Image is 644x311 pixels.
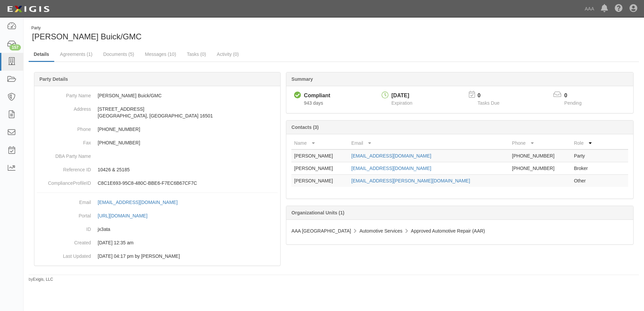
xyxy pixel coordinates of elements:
dt: Reference ID [37,163,91,173]
dt: Email [37,196,91,206]
th: Name [291,137,349,149]
div: Party [31,25,141,31]
i: Help Center - Complianz [615,5,623,13]
dt: Party Name [37,89,91,99]
span: Pending [564,100,581,106]
dt: Fax [37,136,91,146]
th: Role [571,137,601,149]
td: [PHONE_NUMBER] [509,149,571,162]
span: AAA [GEOGRAPHIC_DATA] [291,228,351,234]
td: [PERSON_NAME] [291,162,349,175]
dt: Last Updated [37,249,91,260]
dd: jx3ata [37,222,278,236]
div: 157 [9,44,21,50]
div: [DATE] [391,92,412,100]
img: logo-5460c22ac91f19d4615b14bd174203de0afe785f0fc80cf4dbbc73dc1793850b.png [5,3,52,15]
dd: 10/02/2025 04:17 pm by Benjamin Tully [37,249,278,263]
p: 0 [478,92,508,100]
td: [PERSON_NAME] [291,175,349,187]
dt: DBA Party Name [37,149,91,160]
a: Messages (10) [140,47,181,61]
span: Since 03/10/2023 [304,100,323,106]
dd: 03/10/2023 12:35 am [37,236,278,249]
a: [EMAIL_ADDRESS][DOMAIN_NAME] [351,153,431,159]
span: Automotive Services [359,228,402,234]
span: Tasks Due [478,100,500,106]
a: Exigis, LLC [33,277,53,282]
a: Activity (0) [212,47,244,61]
a: [EMAIL_ADDRESS][DOMAIN_NAME] [351,166,431,171]
small: by [29,277,53,282]
div: [EMAIL_ADDRESS][DOMAIN_NAME] [98,199,178,206]
td: [PERSON_NAME] [291,149,349,162]
b: Party Details [39,76,68,82]
b: Contacts (3) [291,125,319,130]
dt: ComplianceProfileID [37,176,91,186]
dt: Address [37,102,91,112]
td: Other [571,175,601,187]
dt: Created [37,236,91,246]
a: [EMAIL_ADDRESS][DOMAIN_NAME] [98,200,185,205]
dd: [STREET_ADDRESS] [GEOGRAPHIC_DATA], [GEOGRAPHIC_DATA] 16501 [37,102,278,123]
a: Documents (5) [98,47,139,61]
dd: [PHONE_NUMBER] [37,123,278,136]
dd: [PHONE_NUMBER] [37,136,278,149]
b: Organizational Units (1) [291,210,344,215]
dt: ID [37,222,91,233]
b: Summary [291,76,313,82]
a: Tasks (0) [182,47,211,61]
div: Rick Weaver Buick/GMC [29,25,329,42]
a: Agreements (1) [55,47,97,61]
th: Phone [509,137,571,149]
th: Email [349,137,509,149]
p: 10426 & 25185 [98,166,278,173]
a: [URL][DOMAIN_NAME] [98,213,155,218]
td: Party [571,149,601,162]
a: AAA [581,2,598,15]
dt: Portal [37,209,91,219]
a: Details [29,47,54,62]
td: [PHONE_NUMBER] [509,162,571,175]
p: C8C1E693-95C8-480C-BBE6-F7EC6B67CF7C [98,180,278,186]
span: Approved Automotive Repair (AAR) [411,228,485,234]
span: [PERSON_NAME] Buick/GMC [32,32,141,41]
span: Expiration [391,100,412,106]
dt: Phone [37,123,91,133]
i: Compliant [294,92,301,99]
dd: [PERSON_NAME] Buick/GMC [37,89,278,102]
a: [EMAIL_ADDRESS][PERSON_NAME][DOMAIN_NAME] [351,178,470,183]
div: Compliant [304,92,330,100]
p: 0 [564,92,590,100]
td: Broker [571,162,601,175]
